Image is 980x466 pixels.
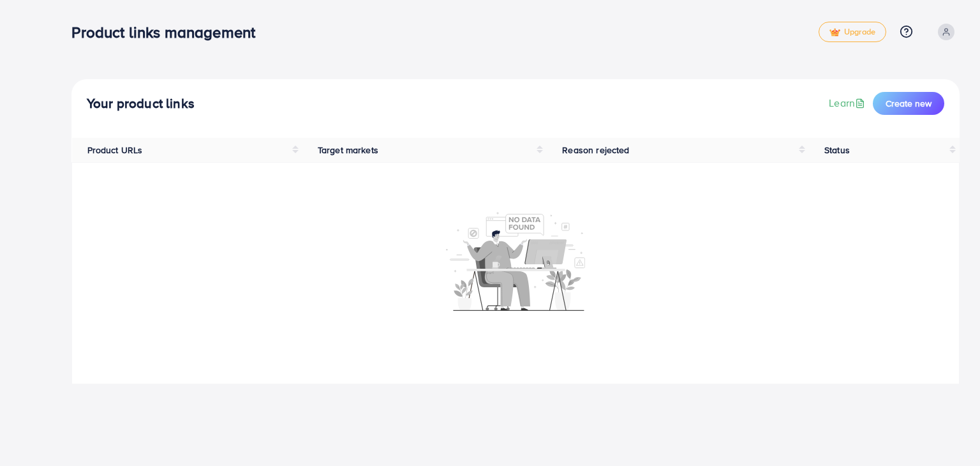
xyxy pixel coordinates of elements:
h4: Your product links [87,96,195,112]
img: tick [829,28,840,37]
span: Status [824,144,850,156]
span: Create new [886,97,932,110]
h3: Product links management [71,23,265,41]
span: Upgrade [829,27,875,37]
a: Learn [829,96,868,110]
img: No account [446,211,585,311]
button: Create new [873,92,944,115]
span: Reason rejected [562,144,629,156]
span: Target markets [318,144,378,156]
a: tickUpgrade [819,22,886,42]
span: Product URLs [87,144,143,156]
